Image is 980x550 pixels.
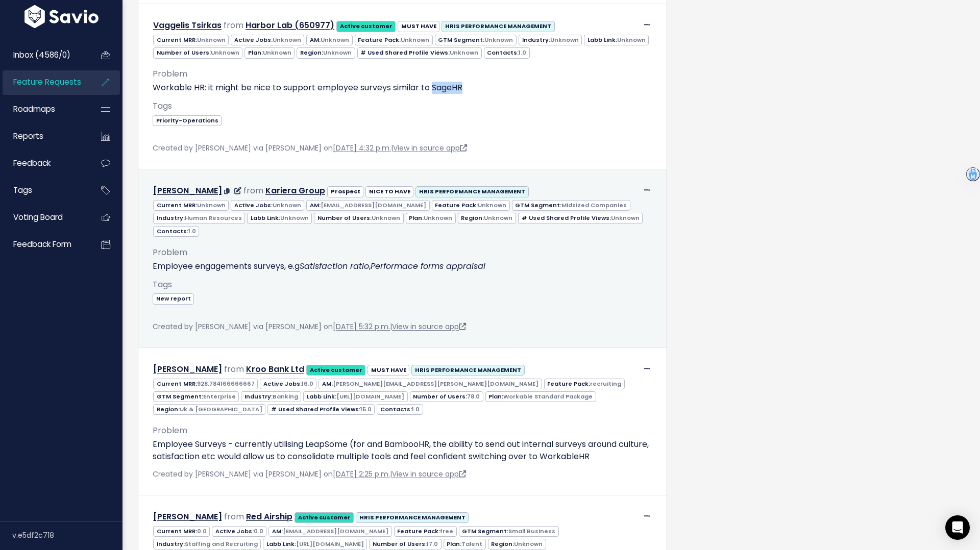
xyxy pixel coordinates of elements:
[340,22,393,30] strong: Active customer
[503,392,593,401] span: Workable Standard Package
[153,279,172,290] span: Tags
[359,513,465,521] strong: HRIS PERFORMANCE MANAGEMENT
[544,379,625,389] span: Feature Pack:
[321,36,349,44] span: Unknown
[519,35,582,45] span: Industry:
[211,48,239,57] span: Unknown
[410,391,483,402] span: Number of Users:
[303,391,407,402] span: Labb Link:
[265,185,325,196] a: Kariera Group
[3,70,85,94] a: Feature Requests
[12,522,122,548] div: v.e5df2c718
[246,363,304,375] a: Kroo Bank Ltd
[3,206,85,229] a: Voting Board
[197,201,226,209] span: Unknown
[484,36,513,44] span: Unknown
[153,246,187,258] span: Problem
[231,200,304,211] span: Active Jobs:
[153,35,229,45] span: Current MRR:
[323,48,352,57] span: Unknown
[246,511,292,522] a: Red Airship
[333,321,390,332] a: [DATE] 5:32 p.m.
[401,22,436,30] strong: MUST HAVE
[297,47,355,58] span: Region:
[459,526,559,537] span: GTM Segment:
[260,379,316,389] span: Active Jobs:
[336,392,404,401] span: [URL][DOMAIN_NAME]
[432,200,510,211] span: Feature Pack:
[153,185,222,196] a: [PERSON_NAME]
[355,35,433,45] span: Feature Pack:
[427,540,438,548] span: 17.0
[392,321,466,332] a: View in source app
[244,47,295,58] span: Plan:
[3,43,85,67] a: Inbox (4586/0)
[153,424,187,436] span: Problem
[273,201,301,209] span: Unknown
[153,260,652,272] p: Employee engagements surveys, e.g ,
[314,213,403,223] span: Number of Users:
[514,540,543,548] span: Unknown
[188,227,196,235] span: 1.0
[185,214,242,222] span: Human Resources
[197,527,207,535] span: 0.0
[318,379,542,389] span: AM:
[333,380,538,388] span: [PERSON_NAME][EMAIL_ADDRESS][PERSON_NAME][DOMAIN_NAME]
[153,404,265,415] span: Region:
[371,366,406,374] strong: MUST HAVE
[550,36,579,44] span: Unknown
[153,115,222,125] a: Priority-Operations
[13,239,71,249] span: Feedback form
[241,391,301,402] span: Industry:
[412,405,420,413] span: 1.0
[584,35,649,45] span: Labb Link:
[263,48,291,57] span: Unknown
[280,214,309,222] span: Unknown
[13,77,81,87] span: Feature Requests
[13,185,32,195] span: Tags
[518,213,643,223] span: # Used Shared Profile Views:
[617,36,646,44] span: Unknown
[300,260,369,272] em: Satisfaction ratio
[357,47,482,58] span: # Used Shared Profile Views:
[231,35,304,45] span: Active Jobs:
[393,143,467,153] a: View in source app
[246,19,334,31] a: Harbor Lab (650977)
[153,526,210,537] span: Current MRR:
[3,152,85,175] a: Feedback
[945,515,970,540] div: Open Intercom Messenger
[13,158,51,168] span: Feedback
[310,366,362,374] strong: Active customer
[394,526,457,537] span: Feature Pack:
[415,366,521,374] strong: HRIS PERFORMANCE MANAGEMENT
[267,404,375,415] span: # Used Shared Profile Views:
[302,380,313,388] span: 16.0
[153,82,652,94] p: Workable HR: it might be nice to support employee surveys similar to SageHR
[153,539,261,549] span: Industry:
[590,380,621,388] span: recruiting
[3,97,85,121] a: Roadmaps
[153,511,222,522] a: [PERSON_NAME]
[153,200,229,211] span: Current MRR:
[153,226,199,237] span: Contacts:
[484,214,512,222] span: Unknown
[461,540,482,548] span: Talent
[153,68,187,80] span: Problem
[333,469,390,479] a: [DATE] 2:25 p.m.
[273,36,301,44] span: Unknown
[153,293,194,304] span: New report
[153,293,194,303] a: New report
[153,115,222,126] span: Priority-Operations
[333,143,391,153] a: [DATE] 4:32 p.m.
[153,47,242,58] span: Number of Users:
[153,321,466,332] span: Created by [PERSON_NAME] via [PERSON_NAME] on |
[372,214,400,222] span: Unknown
[450,48,478,57] span: Unknown
[369,187,410,195] strong: NICE TO HAVE
[561,201,627,209] span: Midsized Companies
[224,19,243,31] span: from
[419,187,525,195] strong: HRIS PERFORMANCE MANAGEMENT
[3,233,85,256] a: Feedback form
[268,526,391,537] span: AM:
[224,511,244,522] span: from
